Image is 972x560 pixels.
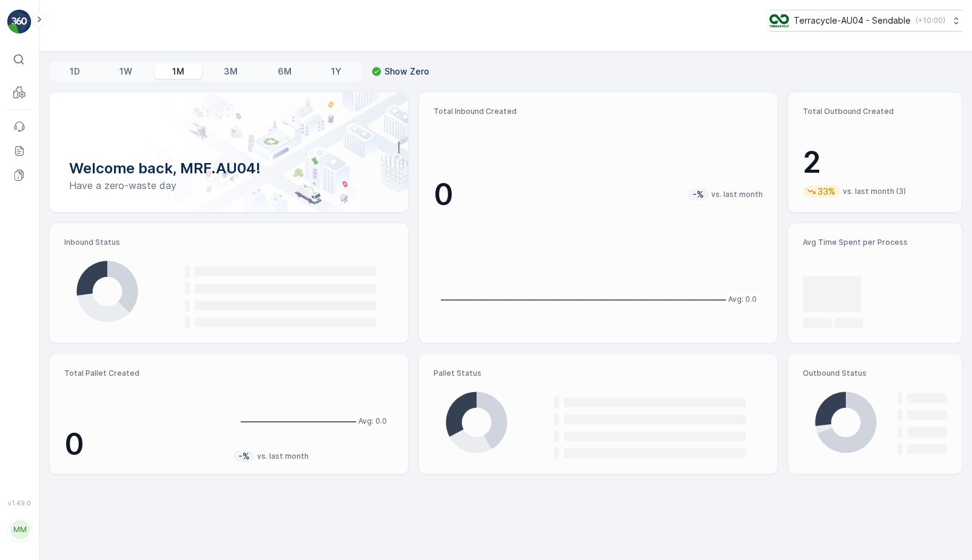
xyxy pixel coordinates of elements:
p: vs. last month (3) [843,187,906,196]
p: vs. last month [711,190,763,199]
button: MM [7,509,32,550]
p: Total Inbound Created [434,107,763,116]
p: -% [237,450,251,462]
p: -% [691,188,705,201]
p: 6M [278,65,292,78]
p: vs. last month [257,452,309,461]
p: Welcome back, MRF.AU04! [69,159,389,178]
div: MM [10,520,30,539]
p: 33% [816,185,837,198]
p: Total Pallet Created [64,368,224,378]
p: 1W [119,65,132,78]
img: terracycle_logo.png [769,14,789,27]
p: 0 [434,176,454,213]
p: Show Zero [384,65,429,78]
p: Have a zero-waste day [69,178,389,193]
p: Terracycle-AU04 - Sendable [794,15,911,27]
p: Outbound Status [803,368,947,378]
p: 3M [224,65,238,78]
img: logo [7,10,32,34]
p: Pallet Status [434,368,763,378]
button: Terracycle-AU04 - Sendable(+10:00) [769,10,962,32]
p: ( +10:00 ) [916,16,945,25]
p: 1D [70,65,80,78]
p: Inbound Status [64,238,394,247]
p: 2 [803,144,947,181]
p: 0 [64,426,224,462]
p: 1Y [331,65,341,78]
p: Avg Time Spent per Process [803,238,947,247]
p: Total Outbound Created [803,107,947,116]
p: 1M [172,65,184,78]
span: v 1.49.0 [7,499,32,507]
